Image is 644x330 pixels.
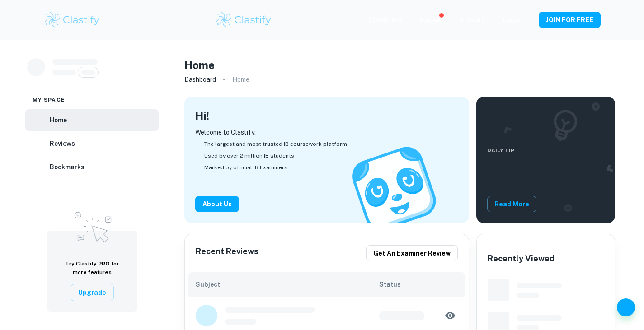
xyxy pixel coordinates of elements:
a: Home [25,109,159,131]
span: Marked by official IB Examiners [204,163,287,172]
h6: Home [50,115,67,125]
button: Upgrade [71,284,114,301]
img: Upgrade to Pro [70,206,115,245]
h6: Reviews [50,139,75,149]
a: Schools [460,16,485,23]
span: My space [33,96,65,104]
span: Daily Tip [487,146,536,154]
button: About Us [195,196,239,212]
a: Login [503,16,521,23]
a: Bookmarks [25,156,159,178]
h6: Bookmarks [50,162,85,172]
button: Help and Feedback [617,298,635,316]
img: Clastify logo [215,11,273,29]
img: Clastify logo [44,11,101,29]
p: Home [232,74,249,84]
h6: Try Clastify for more features [58,260,127,277]
h4: Hi ! [195,107,209,124]
button: JOIN FOR FREE [539,12,601,28]
p: Welcome to Clastify: [195,127,458,137]
p: Review [420,15,442,25]
h6: Status [379,279,458,289]
h6: Subject [196,279,379,289]
h6: Recent Reviews [196,245,259,261]
h4: Home [184,57,215,73]
button: Get an examiner review [366,245,458,261]
p: Exemplars [369,14,402,24]
a: Dashboard [184,73,216,86]
span: Used by over 2 million IB students [204,152,294,160]
button: Read More [487,196,536,212]
h6: Recently Viewed [488,252,555,265]
span: The largest and most trusted IB coursework platform [204,140,347,148]
span: PRO [98,260,110,267]
a: Reviews [25,133,159,154]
